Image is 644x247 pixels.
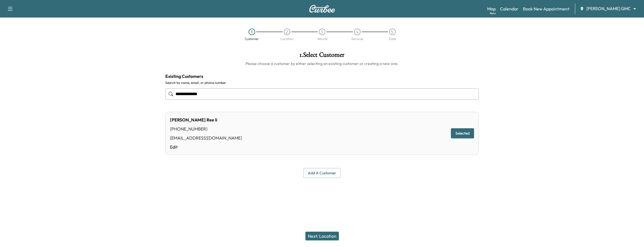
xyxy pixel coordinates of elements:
div: [PERSON_NAME] Ree Ii [170,117,242,123]
div: Beta [490,11,496,15]
div: 5 [389,29,396,35]
div: 4 [354,29,361,35]
div: 2 [284,29,290,35]
button: Next: Location [305,232,339,240]
h6: Please choose a customer by either selecting an existing customer or creating a new one. [165,61,479,66]
h1: 1 . Select Customer [165,52,479,61]
a: Book New Appointment [523,5,569,12]
a: Calendar [500,5,518,12]
img: Curbee Logo [309,5,335,13]
div: Services [351,37,363,41]
a: Edit [170,144,242,150]
div: [EMAIL_ADDRESS][DOMAIN_NAME] [170,135,242,141]
div: Date [389,37,396,41]
button: Selected [451,128,474,138]
button: Add a customer [303,168,341,178]
div: Vehicle [317,37,327,41]
span: [PERSON_NAME] GMC [586,5,631,12]
div: Customer [245,37,259,41]
div: Location [280,37,294,41]
h4: Existing Customers [165,73,479,80]
div: 1 [249,29,255,35]
div: [PHONE_NUMBER] [170,126,242,132]
div: 3 [319,29,325,35]
label: Search by name, email, or phone number [165,81,479,85]
a: MapBeta [487,5,496,12]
